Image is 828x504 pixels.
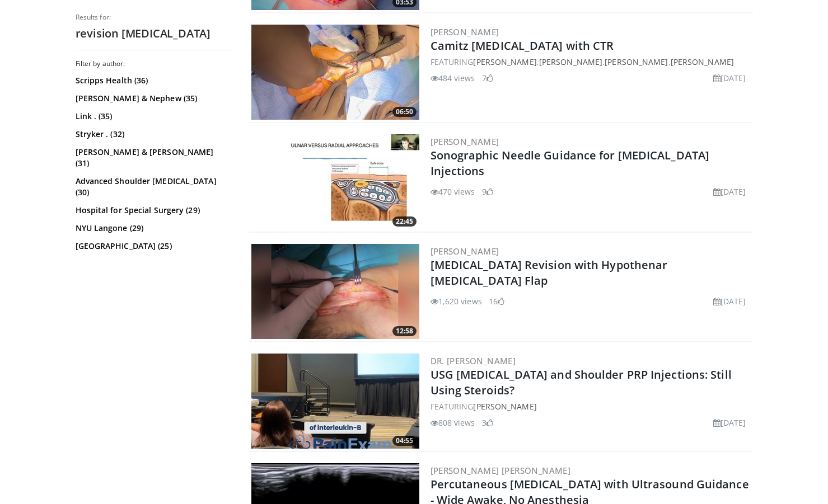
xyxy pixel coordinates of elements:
a: [PERSON_NAME] [431,26,499,37]
a: Link . (35) [76,111,230,122]
a: [PERSON_NAME] [473,401,536,412]
a: Scripps Health (36) [76,75,230,86]
li: [DATE] [713,417,746,428]
a: 06:50 [251,25,419,120]
a: NYU Langone (29) [76,223,230,234]
li: [DATE] [713,72,746,84]
div: FEATURING , , , [431,56,751,68]
li: 9 [482,186,493,197]
li: [DATE] [713,295,746,307]
a: USG [MEDICAL_DATA] and Shoulder PRP Injections: Still Using Steroids? [431,367,732,398]
a: [PERSON_NAME] [605,56,668,67]
li: 7 [482,72,493,84]
img: 6b70d16f-8173-4433-a744-2ed76a8a206f.300x170_q85_crop-smart_upscale.jpg [251,244,419,339]
a: [PERSON_NAME] & [PERSON_NAME] (31) [76,147,230,169]
img: 8d249c58-8f87-4004-a81c-bd5abc622eef.300x170_q85_crop-smart_upscale.jpg [251,134,419,229]
li: 3 [482,417,493,428]
li: 1,620 views [431,295,482,307]
a: [PERSON_NAME] [671,56,734,67]
img: b3af8503-3011-49c3-8fdc-27a8d1a77a0b.300x170_q85_crop-smart_upscale.jpg [251,25,419,120]
a: [PERSON_NAME] [PERSON_NAME] [431,465,571,476]
img: 4927fc68-3166-46c5-bf7a-a7c70d21dd9c.300x170_q85_crop-smart_upscale.jpg [251,354,419,449]
a: 12:58 [251,244,419,339]
li: 484 views [431,72,475,84]
span: 06:50 [392,107,417,117]
span: 12:58 [392,326,417,336]
a: 04:55 [251,354,419,449]
h2: revision [MEDICAL_DATA] [76,26,232,41]
a: [PERSON_NAME] [539,56,602,67]
span: 04:55 [392,436,417,446]
a: Sonographic Needle Guidance for [MEDICAL_DATA] Injections [431,148,710,178]
a: [PERSON_NAME] [431,246,499,257]
li: [DATE] [713,186,746,197]
a: Hospital for Special Surgery (29) [76,205,230,216]
a: Stryker . (32) [76,129,230,140]
a: Dr. [PERSON_NAME] [431,355,516,366]
a: Advanced Shoulder [MEDICAL_DATA] (30) [76,176,230,198]
a: [PERSON_NAME] [431,136,499,147]
a: [PERSON_NAME] [473,56,536,67]
span: 22:45 [392,216,417,227]
li: 808 views [431,417,475,428]
p: Results for: [76,13,232,22]
a: [PERSON_NAME] & Nephew (35) [76,93,230,104]
a: [MEDICAL_DATA] Revision with Hypothenar [MEDICAL_DATA] Flap [431,257,668,288]
a: [GEOGRAPHIC_DATA] (25) [76,241,230,252]
a: 22:45 [251,134,419,229]
h3: Filter by author: [76,59,232,68]
li: 16 [489,295,504,307]
div: FEATURING [431,401,751,412]
a: Camitz [MEDICAL_DATA] with CTR [431,38,614,53]
li: 470 views [431,186,475,197]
